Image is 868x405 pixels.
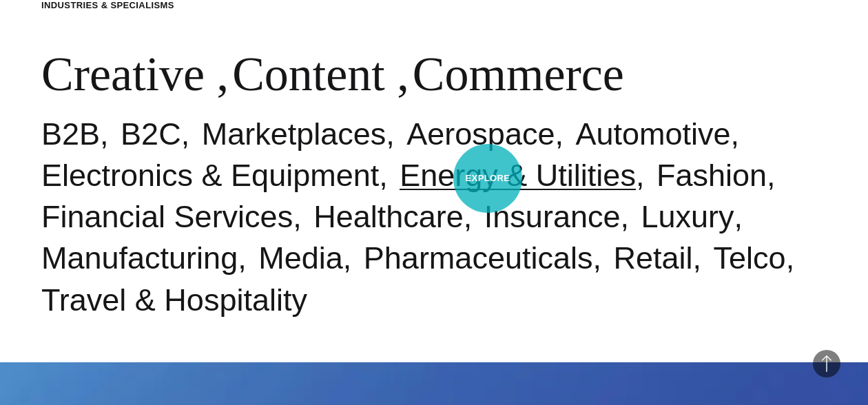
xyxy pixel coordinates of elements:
[813,350,840,377] button: Back to Top
[217,48,229,101] span: ,
[258,240,343,276] a: Media
[406,116,555,152] a: Aerospace
[41,116,100,152] a: B2B
[400,158,636,193] a: Energy & Utilities
[41,158,379,193] a: Electronics & Equipment
[575,116,730,152] a: Automotive
[364,240,593,276] a: Pharmaceuticals
[641,199,734,234] a: Luxury
[41,240,238,276] a: Manufacturing
[397,48,409,101] span: ,
[714,240,786,276] a: Telco
[614,240,693,276] a: Retail
[484,199,621,234] a: Insurance
[313,199,464,234] a: Healthcare
[41,199,293,234] a: Financial Services
[232,48,385,101] a: Content
[202,116,386,152] a: Marketplaces
[41,48,205,101] a: Creative
[41,282,307,318] a: Travel & Hospitality
[413,48,624,101] a: Commerce
[657,158,767,193] a: Fashion
[121,116,181,152] a: B2C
